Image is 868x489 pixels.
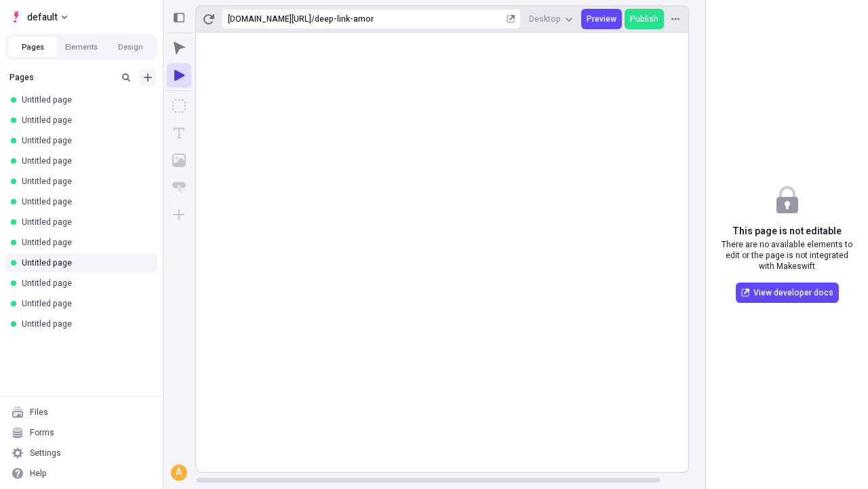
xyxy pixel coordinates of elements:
div: Untitled page [22,237,146,248]
div: Untitled page [22,156,146,166]
div: Help [30,468,47,479]
div: Forms [30,427,54,438]
div: Files [30,407,48,418]
div: deep-link-amor [315,14,504,24]
button: Preview [581,9,622,29]
button: Desktop [524,9,578,29]
button: Pages [8,37,57,57]
span: This page is not editable [732,224,842,239]
div: Untitled page [22,196,146,207]
div: Untitled page [22,319,146,329]
span: Publish [630,14,658,24]
div: Untitled page [22,217,146,228]
button: Button [167,175,191,200]
div: Untitled page [22,278,146,289]
button: Select site [5,7,73,27]
button: Image [167,148,191,173]
div: [URL][DOMAIN_NAME] [228,14,311,24]
button: Elements [57,37,106,57]
div: Untitled page [22,115,146,126]
div: Untitled page [22,257,146,268]
button: Add new [140,69,156,86]
div: Pages [9,72,113,83]
div: Settings [30,448,61,458]
div: Untitled page [22,135,146,146]
div: / [311,14,315,24]
span: Desktop [529,14,561,24]
button: Design [106,37,155,57]
span: default [27,9,58,25]
div: Untitled page [22,94,146,105]
div: Untitled page [22,298,146,309]
button: Text [167,121,191,145]
span: There are no available elements to edit or the page is not integrated with Makeswift [717,239,857,272]
span: Preview [587,14,616,24]
a: View developer docs [736,283,839,303]
div: A [172,466,186,479]
button: Publish [625,9,664,29]
button: Box [167,94,191,118]
div: Untitled page [22,176,146,187]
